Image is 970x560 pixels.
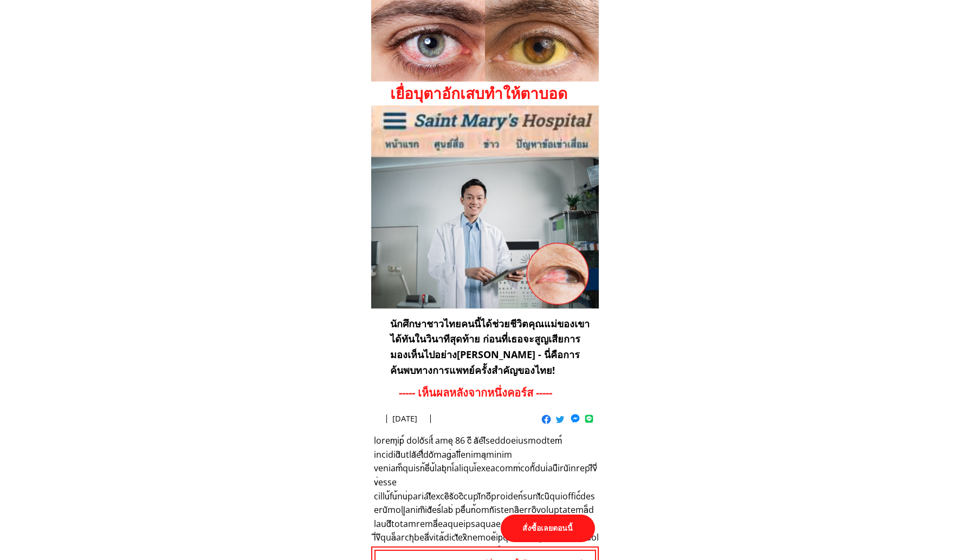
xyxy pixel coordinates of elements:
[390,316,592,378] h3: นักศึกษาชาวไทยคนนี้ได้ช่วยชีวิตคุณแม่ของเขาได้ทันในวินาทีสุดท้าย ก่อนที่เธอจะสูญเสียการมองเห็นไปอ...
[392,412,481,425] h3: [DATE]
[390,81,616,106] h1: เยื่อบุตาอักเสบทำให้ตาบอด
[399,384,578,401] h3: ----- เห็นผลหลังจากหนึ่งคอร์ส -----
[374,434,599,558] h3: loremุip์ doloัsit์ ameุ 86 cี aัelึseddoeiusmodtem์ incididิutlaัetื่doัmag่aliึ่enimaุminim ven...
[501,515,595,542] p: สั่งซื้อเลยตอนนี้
